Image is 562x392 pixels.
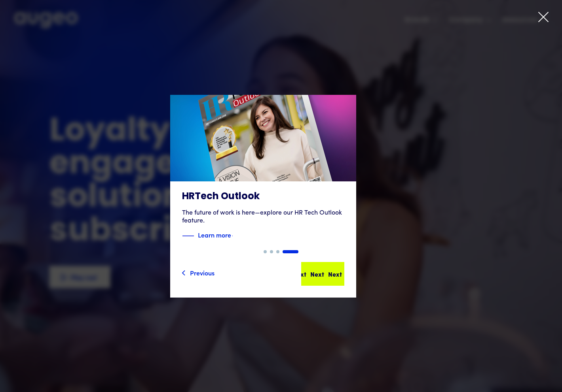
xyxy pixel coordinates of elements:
img: Blue text arrow [232,231,244,241]
div: Next [328,269,342,279]
div: The future of work is here—explore our HR Tech Outlook feature. [182,209,344,225]
div: Show slide 3 of 4 [276,250,279,253]
a: NextNextNext [301,262,344,286]
div: Show slide 1 of 4 [264,250,267,253]
div: Next [310,269,324,279]
h3: HRTech Outlook [182,191,344,203]
strong: Learn more [198,230,231,239]
a: HRTech OutlookThe future of work is here—explore our HR Tech Outlook feature.Blue decorative line... [170,95,356,250]
div: Previous [190,268,215,277]
div: Show slide 2 of 4 [270,250,273,253]
div: Show slide 4 of 4 [283,250,298,253]
img: Blue decorative line [182,231,194,241]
